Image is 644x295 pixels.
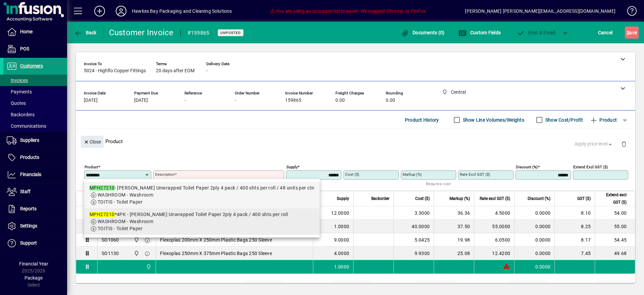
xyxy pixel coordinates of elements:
span: Apply price level [575,140,613,147]
span: Financial Year [19,261,48,266]
span: 1.0000 [334,223,350,230]
td: 25.08 [434,247,474,260]
td: 8.10 [554,206,595,220]
button: Post & Email [513,27,559,39]
span: 159865 [285,98,301,103]
div: 6.0500 [478,237,510,243]
div: 4.5000 [478,210,510,216]
button: Add [89,5,110,17]
td: Total Volume [376,282,417,290]
span: Communications [7,123,46,129]
div: SO1060 [102,237,119,243]
button: Back [72,27,98,39]
span: 1.0000 [334,263,350,270]
span: Invoices [7,78,28,83]
span: Staff [20,189,31,194]
a: Invoices [3,75,67,86]
mat-option: MPH27210*4PK - Matthews Unwrapped Toilet Paper 2ply 4 pack / 400 shts per roll [84,208,320,235]
span: 4.0000 [334,250,350,257]
a: Suppliers [3,132,67,149]
td: 49.68 [595,247,635,260]
span: S [627,30,629,35]
label: Show Line Volumes/Weights [462,117,524,123]
span: Flexoplas 250mm X 375mm Plastic Bags 250 Sleeve [160,250,272,257]
span: Markup (%) [449,195,470,202]
a: Financials [3,166,67,183]
span: Close [84,136,101,147]
mat-hint: Requires cost [426,180,451,187]
span: 20 days after EOM [156,68,195,74]
span: TOITIS - Toilet Paper [98,226,143,231]
div: - [PERSON_NAME] Unwrapped Toilet Paper 2ply 4 pack / 400 shts per roll / 48 units per ctn [90,184,314,192]
span: 0.00 [335,98,345,103]
td: 8.17 [554,233,595,247]
span: - [235,98,236,103]
div: *4PK - [PERSON_NAME] Unwrapped Toilet Paper 2ply 4 pack / 400 shts per roll [90,211,314,218]
a: POS [3,41,67,57]
span: Quotes [7,100,26,106]
a: Reports [3,201,67,217]
td: 0.0000 [514,206,554,220]
span: [DATE] [84,98,98,103]
a: Backorders [3,109,67,120]
span: TOITIS - Toilet Paper [98,199,143,205]
mat-label: Description [155,172,175,177]
span: Customers [20,63,43,69]
button: Delete [616,136,632,152]
span: Suppliers [20,137,39,143]
span: Backorder [371,195,389,202]
span: Reports [20,206,37,211]
span: Package [24,275,43,281]
mat-label: Product [85,165,98,169]
div: Customer Invoice [109,27,174,38]
span: Cancel [598,27,613,38]
span: You are using an unsupported browser. We suggest Chrome, or Firefox. [270,8,427,14]
td: 7.45 [554,247,595,260]
span: POS [20,46,29,51]
td: 36.36 [434,206,474,220]
a: Communications [3,120,67,132]
td: 37.50 [434,220,474,233]
td: 9.9300 [393,247,434,260]
mat-label: Cost ($) [345,172,359,177]
button: Product History [402,114,442,126]
span: Support [20,240,37,246]
span: WASHROOM - Washroom [98,219,153,224]
span: Rate excl GST ($) [480,195,510,202]
a: Quotes [3,97,67,109]
span: Home [20,29,33,34]
span: Product History [405,115,439,125]
td: Freight (excl GST) [462,282,509,290]
span: [DATE] [134,98,148,103]
app-page-header-button: Delete [616,141,632,147]
span: Central [132,236,140,244]
td: 0.00 [509,282,549,290]
div: 12.4200 [478,250,510,257]
div: #159865 [187,28,210,38]
span: - [184,98,186,103]
span: ost & Email [517,30,555,35]
span: Supply [337,195,349,202]
mat-label: Discount (%) [516,165,538,169]
a: Staff [3,183,67,200]
td: 0.0000 M³ [417,282,457,290]
td: 54.45 [595,233,635,247]
label: Show Cost/Profit [544,117,583,123]
span: 5024 - Highflo Copper Fittings [84,68,146,74]
td: 5.0425 [393,233,434,247]
mat-label: Rate excl GST ($) [460,172,490,177]
a: Knowledge Base [622,1,636,23]
span: Extend excl GST ($) [599,191,627,206]
td: 0.0000 [514,260,554,273]
em: MPH27210 [90,185,115,191]
div: Hawkes Bay Packaging and Cleaning Solutions [132,6,232,16]
span: 12.0000 [331,210,349,216]
span: 9.0000 [334,237,350,243]
span: Products [20,155,39,160]
span: Back [74,30,97,35]
span: Backorders [7,112,35,117]
mat-option: MPH27210 - Matthews Unwrapped Toilet Paper 2ply 4 pack / 400 shts per roll / 48 units per ctn [84,182,320,208]
span: Central [144,263,152,270]
button: Save [625,27,639,39]
a: Support [3,235,67,252]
